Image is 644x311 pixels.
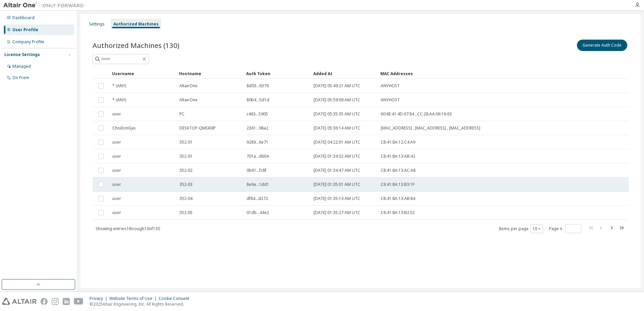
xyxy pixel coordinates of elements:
[314,196,360,201] span: [DATE] 01:35:14 AM UTC
[381,196,415,201] span: C8:41:8A:13:AB:84
[12,15,35,20] div: Dashboard
[247,125,268,131] span: 2361...98a2
[12,27,38,33] div: User Profile
[381,97,400,103] span: ANYHOST
[179,168,193,173] span: 352-02
[112,182,121,187] span: user
[109,296,159,301] div: Website Terms of Use
[179,210,193,215] span: 352-05
[12,75,29,81] div: On Prem
[381,182,415,187] span: C8:41:8A:13:B3:1F
[90,296,109,301] div: Privacy
[41,298,48,305] img: facebook.svg
[112,83,126,89] span: * (ANY)
[314,154,360,159] span: [DATE] 01:34:32 AM UTC
[112,168,121,173] span: user
[112,196,121,201] span: user
[247,182,269,187] span: 8e9a...1dd1
[113,21,159,27] div: Authorized Machines
[381,210,415,215] span: C8:41:8A:13:B2:5C
[314,125,360,131] span: [DATE] 05:36:14 AM UTC
[2,298,37,305] img: altair_logo.svg
[89,21,105,27] div: Settings
[63,298,70,305] img: linkedin.svg
[314,182,360,187] span: [DATE] 01:35:01 AM UTC
[247,210,269,215] span: 01db...44e2
[96,226,160,231] span: Showing entries 1 through 10 of 130
[179,97,198,103] span: AltairOne
[112,97,126,103] span: * (ANY)
[179,83,198,89] span: AltairOne
[381,83,400,89] span: ANYHOST
[380,68,560,79] div: MAC Addresses
[381,140,415,145] span: C8:41:8A:12:C4:A9
[532,226,541,231] button: 10
[247,168,266,173] span: 0b61...fc8f
[381,154,415,159] span: C8:41:8A:13:AB:42
[247,196,268,201] span: df84...d272
[247,97,269,103] span: 80b4...5d1d
[52,298,59,305] img: instagram.svg
[247,111,268,117] span: c463...5905
[179,68,241,79] div: Hostname
[314,83,360,89] span: [DATE] 05:49:21 AM UTC
[112,210,121,215] span: user
[314,111,360,117] span: [DATE] 05:35:35 AM UTC
[381,125,480,131] span: [MAC_ADDRESS] , [MAC_ADDRESS] , [MAC_ADDRESS]
[112,125,136,131] span: ChoiEonGyu
[179,140,193,145] span: 352-01
[3,2,87,9] img: Altair One
[314,97,360,103] span: [DATE] 05:59:09 AM UTC
[247,83,269,89] span: 8d03...6379
[112,154,121,159] span: user
[179,196,193,201] span: 352-04
[549,224,581,233] span: Page n.
[93,41,179,50] span: Authorized Machines (130)
[314,168,360,173] span: [DATE] 01:34:47 AM UTC
[314,210,360,215] span: [DATE] 01:35:27 AM UTC
[112,68,174,79] div: Username
[179,154,193,159] span: 352-01
[12,64,31,69] div: Managed
[381,111,452,117] span: 60:6E:41:4D:07:84 , CC:28:AA:06:16:63
[179,125,216,131] span: DESKTOP-QMI40IP
[577,40,627,51] button: Generate Auth Code
[74,298,84,305] img: youtube.svg
[4,52,40,57] div: License Settings
[499,224,543,233] span: Items per page
[159,296,193,301] div: Cookie Consent
[247,140,268,145] span: 9289...6e71
[12,39,44,45] div: Company Profile
[90,301,193,307] p: © 2025 Altair Engineering, Inc. All Rights Reserved.
[381,168,416,173] span: C8:41:8A:13:AC:A8
[112,140,121,145] span: user
[112,111,121,117] span: user
[314,140,360,145] span: [DATE] 04:22:01 AM UTC
[313,68,375,79] div: Added At
[246,68,308,79] div: Auth Token
[247,154,269,159] span: 701a...d604
[179,111,184,117] span: PC
[179,182,193,187] span: 352-03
